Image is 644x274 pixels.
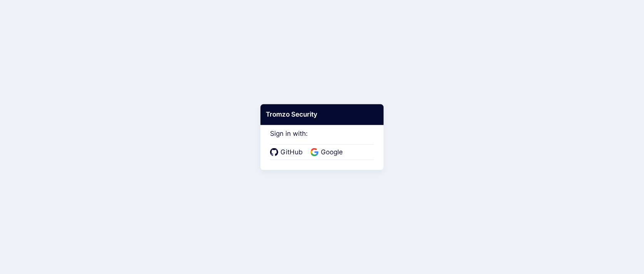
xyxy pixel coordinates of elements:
[319,147,345,157] span: Google
[260,104,384,125] div: Tromzo Security
[270,119,374,160] div: Sign in with:
[270,147,305,157] a: GitHub
[278,147,305,157] span: GitHub
[310,147,345,157] a: Google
